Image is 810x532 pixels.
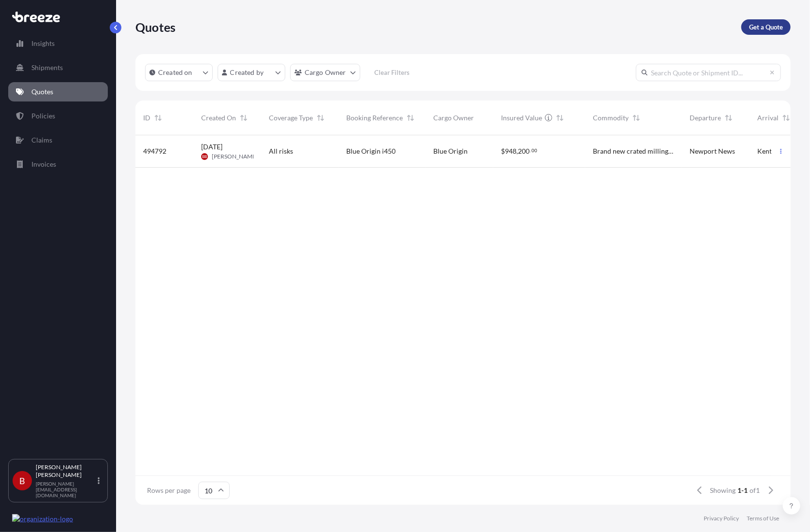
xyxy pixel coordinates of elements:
[218,64,285,81] button: createdBy Filter options
[433,146,468,156] span: Blue Origin
[31,135,52,145] p: Claims
[202,152,207,161] span: BB
[554,112,566,124] button: Sort
[31,87,53,97] p: Quotes
[405,112,416,124] button: Sort
[636,64,781,81] input: Search Quote or Shipment ID...
[36,463,96,479] p: [PERSON_NAME] [PERSON_NAME]
[374,68,410,77] p: Clear Filters
[315,112,326,124] button: Sort
[143,113,150,123] span: ID
[593,146,674,156] span: Brand new crated milling machine.
[31,159,56,169] p: Invoices
[269,146,293,156] span: All risks
[738,486,748,495] span: 1-1
[135,19,176,35] p: Quotes
[501,113,542,123] span: Insured Value
[531,149,537,152] span: 00
[501,148,505,155] span: $
[12,514,73,524] img: organization-logo
[230,68,264,77] p: Created by
[516,148,518,155] span: ,
[201,142,222,152] span: [DATE]
[19,476,25,486] span: B
[704,515,739,522] a: Privacy Policy
[741,19,791,35] a: Get a Quote
[346,146,396,156] span: Blue Origin i450
[36,481,96,498] p: [PERSON_NAME][EMAIL_ADDRESS][DOMAIN_NAME]
[212,153,258,160] span: [PERSON_NAME]
[750,486,760,495] span: of 1
[518,148,530,155] span: 200
[143,146,166,156] span: 494792
[290,64,360,81] button: cargoOwner Filter options
[530,149,531,152] span: .
[238,112,250,124] button: Sort
[305,68,346,77] p: Cargo Owner
[147,486,191,495] span: Rows per page
[201,113,236,123] span: Created On
[145,64,213,81] button: createdOn Filter options
[723,112,735,124] button: Sort
[8,34,108,53] a: Insights
[593,113,629,123] span: Commodity
[8,82,108,101] a: Quotes
[346,113,403,123] span: Booking Reference
[8,130,108,150] a: Claims
[631,112,642,124] button: Sort
[31,111,55,121] p: Policies
[8,58,108,77] a: Shipments
[690,113,721,123] span: Departure
[269,113,313,123] span: Coverage Type
[8,155,108,174] a: Invoices
[710,486,736,495] span: Showing
[152,112,164,124] button: Sort
[8,106,108,126] a: Policies
[749,22,783,32] p: Get a Quote
[781,112,792,124] button: Sort
[365,65,419,80] button: Clear Filters
[757,113,779,123] span: Arrival
[757,146,772,156] span: Kent
[31,39,55,48] p: Insights
[433,113,474,123] span: Cargo Owner
[747,515,779,522] a: Terms of Use
[158,68,192,77] p: Created on
[690,146,735,156] span: Newport News
[31,63,63,72] p: Shipments
[505,148,516,155] span: 948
